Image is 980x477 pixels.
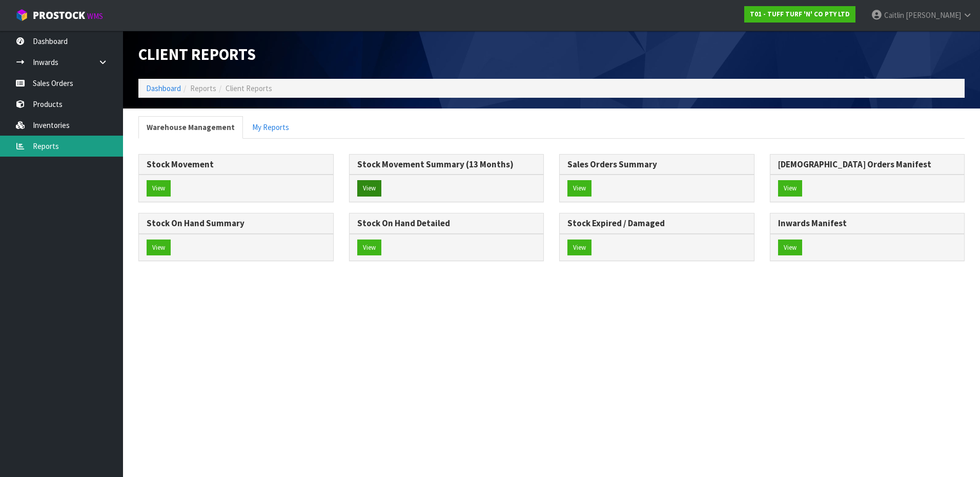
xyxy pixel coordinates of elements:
span: [PERSON_NAME] [906,10,961,20]
h3: [DEMOGRAPHIC_DATA] Orders Manifest [778,160,957,169]
img: cube-alt.png [15,9,28,21]
small: WMS [87,11,103,21]
h3: Stock On Hand Detailed [357,219,536,228]
a: Warehouse Management [138,116,243,138]
button: View [147,180,171,197]
button: View [778,240,802,256]
span: ProStock [33,9,85,22]
h3: Stock Movement [147,160,325,169]
a: My Reports [244,116,297,138]
h3: Stock Movement Summary (13 Months) [357,160,536,169]
span: Reports [190,83,216,93]
button: View [778,180,802,197]
span: Client Reports [226,83,272,93]
h3: Stock On Hand Summary [147,219,325,228]
button: View [357,180,381,197]
h3: Stock Expired / Damaged [567,219,746,228]
button: View [147,240,171,256]
span: Caitlin [884,10,904,20]
button: View [567,180,591,197]
button: View [357,240,381,256]
span: Client Reports [138,45,256,64]
strong: T01 - TUFF TURF 'N' CO PTY LTD [750,10,850,18]
h3: Sales Orders Summary [567,160,746,169]
a: Dashboard [146,83,181,93]
button: View [567,240,591,256]
h3: Inwards Manifest [778,219,957,228]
